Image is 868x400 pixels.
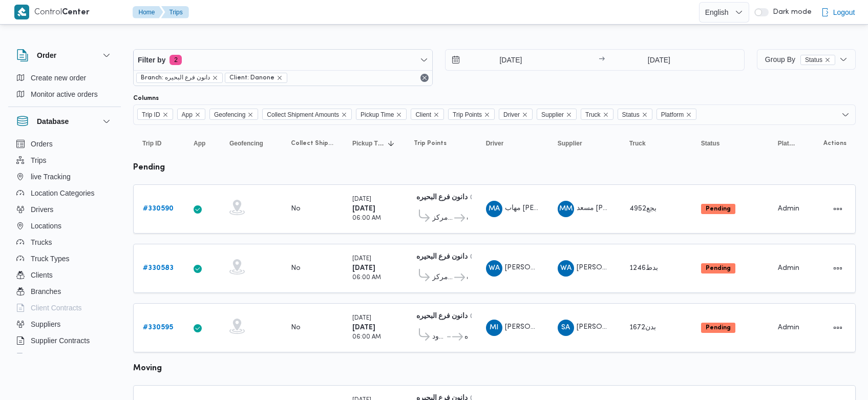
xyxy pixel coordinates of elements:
span: Pending [701,323,735,333]
span: Trips [31,154,47,166]
div: Wlaid Ahmad Mahmood Alamsairi [558,260,574,277]
span: Platform [778,139,795,148]
button: Actions [830,260,846,277]
span: Supplier [537,109,577,120]
small: 06:00 AM [352,216,381,221]
b: [DATE] [352,265,375,271]
span: Branches [31,285,61,298]
b: Pending [706,325,731,331]
button: Open list of options [841,111,850,119]
button: Remove Platform from selection in this group [686,112,692,118]
span: بدن1672 [629,324,656,331]
span: Clients [31,269,53,281]
span: Client [411,109,444,120]
button: remove selected entity [212,75,218,81]
h3: Order [37,49,56,61]
button: Orders [12,136,117,152]
button: Remove Collect Shipment Amounts from selection in this group [341,112,347,118]
a: #330590 [143,203,174,215]
span: Logout [833,6,855,18]
div: → [599,56,605,64]
b: [DATE] [352,324,375,331]
span: Branch: دانون فرع البحيره [136,73,223,83]
span: Trip Points [448,109,495,120]
span: Trip ID [142,139,161,148]
span: Suppliers [31,318,60,330]
span: مركز [GEOGRAPHIC_DATA] [432,212,453,224]
span: دانون فرع البحيره [464,331,468,343]
span: Geofencing [209,109,258,120]
label: Columns [133,94,159,102]
button: Remove App from selection in this group [195,112,201,118]
button: Remove Geofencing from selection in this group [247,112,253,118]
span: Location Categories [31,187,95,199]
span: App [182,109,193,120]
span: Drivers [31,203,53,216]
button: Branches [12,283,117,300]
span: Driver [499,109,533,120]
button: Remove Client from selection in this group [433,112,439,118]
b: Pending [706,206,731,212]
div: Muhab Alsaid Shhatah Alamsairi [486,201,502,217]
small: [DATE] [352,315,371,321]
b: Center [62,9,90,16]
span: live Tracking [31,171,71,183]
button: App [189,135,215,152]
button: Platform [774,135,799,152]
span: Dark mode [769,8,812,16]
button: Status [697,135,764,152]
span: مركز [GEOGRAPHIC_DATA] [432,271,453,284]
span: WA [489,260,500,277]
button: Actions [830,201,846,217]
span: Trip ID [142,109,160,120]
button: Truck [625,135,687,152]
small: 06:00 AM [352,334,381,340]
span: 2 active filters [170,55,182,65]
button: Supplier Contracts [12,332,117,349]
span: دانون فرع البحيره [467,212,467,224]
button: Trips [161,6,189,18]
button: Devices [12,349,117,365]
button: Truck Types [12,250,117,267]
span: [PERSON_NAME] [PERSON_NAME] [505,324,624,330]
div: No [291,323,301,332]
span: MA [489,201,500,217]
svg: Sorted in descending order [387,139,395,148]
b: دانون فرع البحيره [416,313,468,320]
span: Orders [31,138,53,150]
small: 06:00 AM [352,275,381,281]
span: [PERSON_NAME] [PERSON_NAME] [577,324,695,330]
b: # 330583 [143,265,174,271]
span: SA [561,320,570,336]
button: Remove Driver from selection in this group [522,112,528,118]
span: Driver [486,139,504,148]
button: Remove Trip Points from selection in this group [484,112,490,118]
span: Trip Points [414,139,447,148]
span: Truck [581,109,613,120]
div: No [291,204,301,214]
h3: Database [37,115,69,128]
span: Platform [657,109,697,120]
button: Order [16,49,113,61]
span: Pending [701,263,735,273]
span: Trucks [31,236,52,248]
div: No [291,264,301,273]
span: بجع4952 [629,205,657,212]
span: App [177,109,205,120]
button: Supplier [554,135,615,152]
span: Client Contracts [31,302,82,314]
button: Monitor active orders [12,86,117,102]
span: Status [701,139,720,148]
span: MM [559,201,573,217]
small: [DATE] [352,197,371,202]
span: Trip Points [453,109,482,120]
span: Monitor active orders [31,88,98,100]
span: Admin [778,265,799,271]
span: Platform [661,109,684,120]
span: Supplier Contracts [31,334,90,347]
button: live Tracking [12,169,117,185]
button: Remove Supplier from selection in this group [566,112,572,118]
span: Supplier [541,109,564,120]
a: #330595 [143,322,173,334]
span: Devices [31,351,56,363]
